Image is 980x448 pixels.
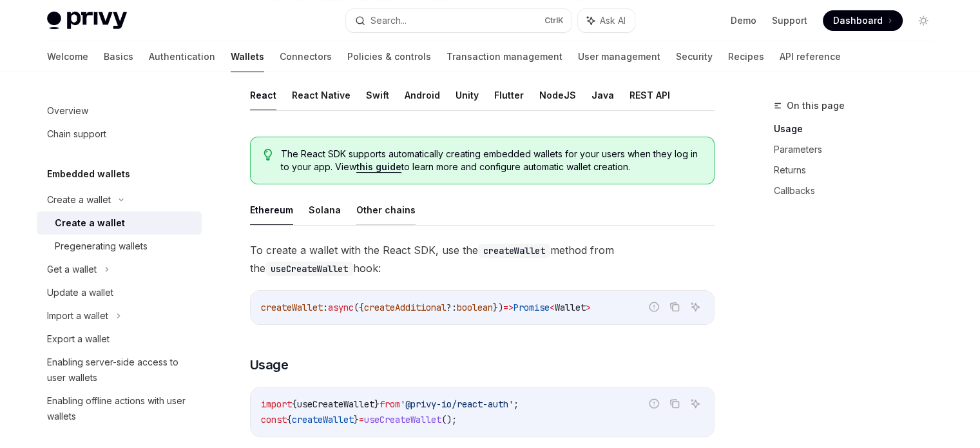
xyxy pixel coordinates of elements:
div: Export a wallet [47,331,110,347]
button: Copy the contents from the code block [666,395,683,412]
a: Demo [731,14,756,27]
span: Wallet [555,302,586,313]
a: Dashboard [823,10,903,31]
div: Pregenerating wallets [55,239,148,254]
span: Ask AI [600,14,626,27]
a: Security [676,41,713,72]
a: Policies & controls [347,41,431,72]
div: Chain support [47,126,106,142]
span: => [503,302,514,313]
h5: Embedded wallets [47,166,130,182]
svg: Tip [264,149,273,161]
div: Update a wallet [47,285,113,300]
span: Dashboard [833,14,883,27]
span: To create a wallet with the React SDK, use the method from the hook: [250,241,715,277]
button: Copy the contents from the code block [666,298,683,315]
span: } [374,398,380,410]
span: : [323,302,328,313]
span: Usage [250,356,289,374]
span: ?: [447,302,457,313]
span: Promise [514,302,550,313]
span: createAdditional [364,302,447,313]
a: Update a wallet [37,281,202,304]
button: Flutter [494,80,524,110]
a: Welcome [47,41,88,72]
span: On this page [787,98,845,113]
span: { [287,414,292,425]
span: }) [493,302,503,313]
span: useCreateWallet [297,398,374,410]
a: Authentication [149,41,215,72]
a: Enabling server-side access to user wallets [37,351,202,389]
button: Ask AI [687,298,704,315]
button: Unity [456,80,479,110]
a: Enabling offline actions with user wallets [37,389,202,428]
button: Other chains [356,195,416,225]
span: { [292,398,297,410]
button: Java [591,80,614,110]
code: createWallet [478,244,550,258]
div: Enabling server-side access to user wallets [47,355,194,385]
button: NodeJS [539,80,576,110]
a: Parameters [774,139,944,160]
a: Usage [774,119,944,139]
div: Enabling offline actions with user wallets [47,393,194,424]
code: useCreateWallet [265,262,353,276]
button: REST API [629,80,670,110]
button: React [250,80,276,110]
span: createWallet [292,414,354,425]
button: Search...CtrlK [346,9,572,32]
img: light logo [47,12,127,30]
span: const [261,414,287,425]
span: ({ [354,302,364,313]
button: Report incorrect code [646,298,662,315]
button: React Native [292,80,351,110]
div: Get a wallet [47,262,97,277]
span: (); [441,414,457,425]
button: Swift [366,80,389,110]
span: Ctrl K [544,15,564,26]
a: Basics [104,41,133,72]
div: Create a wallet [47,192,111,208]
span: boolean [457,302,493,313]
a: Chain support [37,122,202,146]
a: Returns [774,160,944,180]
a: Support [772,14,807,27]
div: Overview [47,103,88,119]
a: Connectors [280,41,332,72]
a: API reference [780,41,841,72]
a: this guide [356,161,401,173]
span: async [328,302,354,313]
a: Overview [37,99,202,122]
span: } [354,414,359,425]
span: < [550,302,555,313]
button: Ask AI [578,9,635,32]
a: Transaction management [447,41,562,72]
div: Create a wallet [55,215,125,231]
button: Ethereum [250,195,293,225]
button: Android [405,80,440,110]
button: Toggle dark mode [913,10,934,31]
span: from [380,398,400,410]
span: > [586,302,591,313]
a: Pregenerating wallets [37,235,202,258]
a: Callbacks [774,180,944,201]
a: Create a wallet [37,211,202,235]
span: = [359,414,364,425]
span: import [261,398,292,410]
a: Recipes [728,41,764,72]
a: Export a wallet [37,327,202,351]
span: '@privy-io/react-auth' [400,398,514,410]
span: The React SDK supports automatically creating embedded wallets for your users when they log in to... [281,148,700,173]
span: useCreateWallet [364,414,441,425]
span: ; [514,398,519,410]
a: User management [578,41,660,72]
button: Ask AI [687,395,704,412]
button: Solana [309,195,341,225]
div: Search... [370,13,407,28]
button: Report incorrect code [646,395,662,412]
div: Import a wallet [47,308,108,324]
span: createWallet [261,302,323,313]
a: Wallets [231,41,264,72]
